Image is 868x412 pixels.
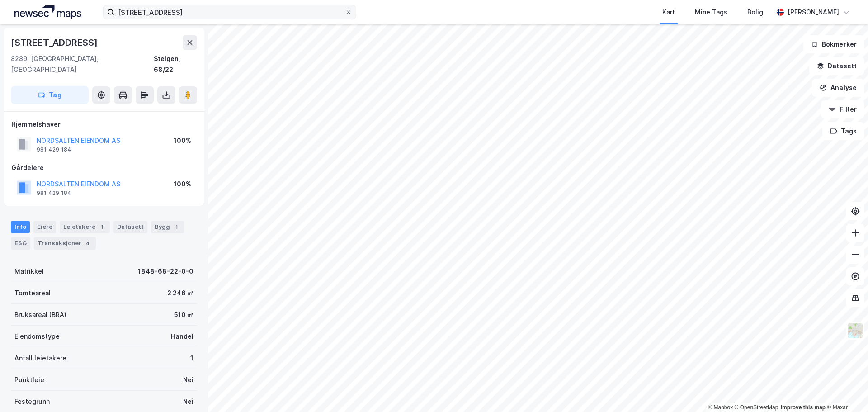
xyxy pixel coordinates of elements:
div: Gårdeiere [11,162,197,173]
div: Handel [171,331,193,342]
div: 1 [190,353,193,364]
a: Mapbox [708,404,733,411]
div: Hjemmelshaver [11,119,197,130]
div: 981 429 184 [37,146,71,153]
div: 8289, [GEOGRAPHIC_DATA], [GEOGRAPHIC_DATA] [11,53,154,75]
a: OpenStreetMap [735,404,778,411]
div: Eiendomstype [14,331,60,342]
div: [STREET_ADDRESS] [11,35,99,50]
div: 1 [97,223,106,232]
div: Antall leietakere [14,353,66,364]
button: Tag [11,86,89,104]
div: Nei [183,396,193,407]
button: Bokmerker [803,35,864,53]
input: Søk på adresse, matrikkel, gårdeiere, leietakere eller personer [114,5,345,19]
div: Matrikkel [14,266,44,277]
div: 100% [174,135,191,146]
div: 4 [83,239,92,248]
div: Steigen, 68/22 [154,53,197,75]
button: Filter [821,100,864,118]
div: Bruksareal (BRA) [14,309,66,320]
div: Nei [183,374,193,385]
div: Eiere [33,221,56,233]
div: 510 ㎡ [174,309,193,320]
div: Leietakere [60,221,110,233]
button: Tags [822,122,864,140]
div: Transaksjoner [34,237,96,250]
img: Z [847,322,864,339]
div: ESG [11,237,30,250]
iframe: Chat Widget [823,369,868,412]
img: logo.a4113a55bc3d86da70a041830d287a7e.svg [14,5,81,19]
div: Bygg [151,221,184,233]
div: 2 246 ㎡ [167,288,193,298]
div: Kontrollprogram for chat [823,369,868,412]
button: Analyse [812,79,864,97]
div: Kart [662,7,675,18]
div: [PERSON_NAME] [788,7,839,18]
div: 1 [172,223,181,232]
div: Tomteareal [14,288,51,298]
div: 100% [174,179,191,189]
div: 981 429 184 [37,189,71,197]
button: Datasett [809,57,864,75]
div: Info [11,221,30,233]
div: 1848-68-22-0-0 [138,266,193,277]
div: Punktleie [14,374,44,385]
div: Mine Tags [695,7,727,18]
div: Datasett [113,221,147,233]
div: Bolig [747,7,763,18]
a: Improve this map [781,404,826,411]
div: Festegrunn [14,396,50,407]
